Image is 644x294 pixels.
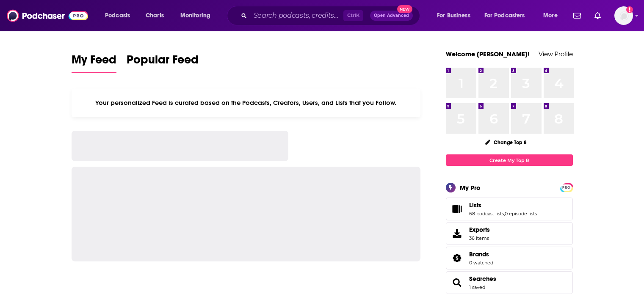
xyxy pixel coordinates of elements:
button: Change Top 8 [480,137,532,148]
span: Brands [446,247,573,269]
button: Show profile menu [614,6,633,25]
a: View Profile [539,50,573,58]
a: Welcome [PERSON_NAME]! [446,50,530,58]
a: Exports [446,222,573,245]
span: Logged in as NickG [614,6,633,25]
a: Searches [449,277,466,289]
span: Exports [469,226,490,234]
a: PRO [561,184,572,190]
img: User Profile [614,6,633,25]
a: Brands [469,250,493,258]
button: open menu [174,9,221,22]
span: For Business [437,10,470,22]
a: Popular Feed [127,52,199,73]
div: Search podcasts, credits, & more... [235,6,428,25]
span: My Feed [72,52,116,72]
span: Charts [146,10,164,22]
a: 0 episode lists [505,211,537,217]
a: Searches [469,275,496,283]
a: Create My Top 8 [446,154,573,166]
span: Searches [446,271,573,294]
a: 1 saved [469,284,485,290]
a: Show notifications dropdown [570,8,584,23]
span: Brands [469,250,489,258]
img: Podchaser - Follow, Share and Rate Podcasts [7,8,88,24]
span: Ctrl K [343,10,363,21]
span: Lists [446,198,573,220]
a: My Feed [72,52,116,73]
a: 68 podcast lists [469,211,504,217]
span: For Podcasters [484,10,525,22]
span: Exports [449,228,466,239]
button: Open AdvancedNew [370,11,413,21]
span: Open Advanced [374,14,409,18]
span: Podcasts [105,10,130,22]
span: Popular Feed [127,52,199,72]
span: 36 items [469,235,490,241]
span: Lists [469,201,481,209]
a: Lists [469,201,537,209]
svg: Add a profile image [626,6,633,13]
span: Monitoring [180,10,210,22]
a: Charts [140,9,169,22]
a: Lists [449,203,466,215]
span: New [397,5,412,13]
span: PRO [561,184,572,191]
button: open menu [99,9,141,22]
a: Brands [449,252,466,264]
div: Your personalized Feed is curated based on the Podcasts, Creators, Users, and Lists that you Follow. [72,88,421,117]
span: , [504,211,505,217]
input: Search podcasts, credits, & more... [250,9,343,22]
a: 0 watched [469,260,493,266]
a: Show notifications dropdown [591,8,604,23]
span: More [543,10,558,22]
button: open menu [431,9,481,22]
button: open menu [479,9,537,22]
button: open menu [537,9,568,22]
div: My Pro [460,184,481,192]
